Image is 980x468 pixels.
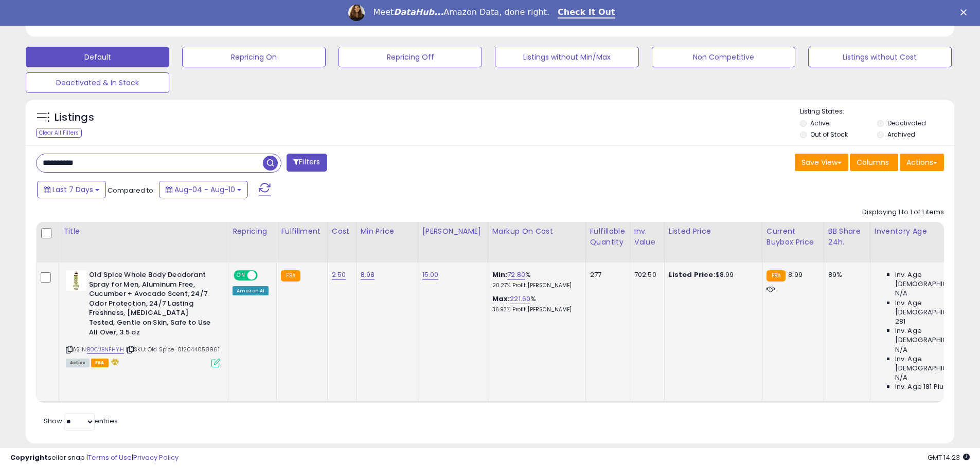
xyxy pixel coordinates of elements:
span: FBA [91,359,109,367]
strong: Copyright [10,453,48,462]
span: Columns [857,157,889,167]
a: Terms of Use [88,453,132,462]
small: FBA [281,270,300,282]
label: Active [810,119,829,127]
a: 72.80 [507,270,525,280]
span: All listings currently available for purchase on Amazon [66,359,90,367]
div: Inv. value [634,226,660,248]
button: Filters [287,154,327,172]
i: hazardous material [109,358,119,365]
button: Actions [900,154,944,171]
img: 41r4FCkDG0L._SL40_.jpg [66,270,86,291]
div: Displaying 1 to 1 of 1 items [862,208,944,217]
div: ASIN: [66,270,220,366]
a: B0CJBNFHYH [87,345,124,354]
p: 20.27% Profit [PERSON_NAME] [492,282,578,289]
b: Min: [492,270,508,279]
a: Check It Out [558,7,615,18]
div: Markup on Cost [492,226,581,237]
a: Privacy Policy [133,453,179,462]
span: 281 [895,317,905,326]
div: Title [63,226,224,237]
div: Close [960,9,971,15]
button: Listings without Cost [808,47,952,67]
b: Listed Price: [669,270,716,279]
span: N/A [895,289,907,298]
small: FBA [767,270,786,282]
span: ON [235,271,247,280]
button: Repricing On [182,47,326,67]
span: N/A [895,373,907,382]
span: 8.99 [788,270,803,279]
label: Out of Stock [810,130,848,139]
div: $8.99 [669,270,754,279]
span: Show: entries [44,416,118,426]
button: Deactivated & In Stock [26,72,169,93]
p: Listing States: [800,107,954,117]
div: Repricing [233,226,272,237]
a: 8.98 [361,270,375,280]
span: N/A [895,345,907,354]
i: DataHub... [394,7,443,17]
div: 702.50 [634,270,656,279]
th: The percentage added to the cost of goods (COGS) that forms the calculator for Min & Max prices. [488,222,585,263]
div: 277 [590,270,622,279]
button: Save View [795,154,848,171]
div: 89% [828,270,862,279]
button: Repricing Off [338,47,482,67]
div: Fulfillable Quantity [590,226,626,248]
img: Profile image for Georgie [348,5,365,21]
a: 221.60 [510,294,530,304]
button: Aug-04 - Aug-10 [159,181,248,198]
label: Deactivated [887,119,926,127]
span: Aug-04 - Aug-10 [174,184,235,195]
button: Non Competitive [652,47,795,67]
button: Listings without Min/Max [495,47,638,67]
div: [PERSON_NAME] [422,226,484,237]
span: OFF [256,271,273,280]
div: seller snap | | [10,453,179,463]
button: Columns [850,154,898,171]
div: % [492,270,578,289]
a: 2.50 [332,270,346,280]
span: Inv. Age 181 Plus: [895,382,949,391]
div: Amazon AI [233,286,269,295]
span: Compared to: [108,185,155,195]
div: % [492,294,578,313]
div: Listed Price [669,226,758,237]
div: Fulfillment [281,226,323,237]
div: Meet Amazon Data, done right. [373,7,549,17]
b: Max: [492,294,510,304]
span: 2025-08-18 14:23 GMT [928,453,970,462]
button: Default [26,47,169,67]
div: BB Share 24h. [828,226,866,248]
div: Min Price [361,226,414,237]
p: 36.93% Profit [PERSON_NAME] [492,306,578,313]
span: Last 7 Days [52,184,93,195]
a: 15.00 [422,270,439,280]
b: Old Spice Whole Body Deodorant Spray for Men, Aluminum Free, Cucumber + Avocado Scent, 24/7 Odor ... [89,270,214,340]
label: Archived [887,130,915,139]
span: | SKU: Old Spice-012044058961 [126,345,220,353]
button: Last 7 Days [37,181,106,198]
h5: Listings [55,110,94,125]
div: Current Buybox Price [767,226,819,248]
div: Cost [332,226,352,237]
div: Clear All Filters [36,128,82,138]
